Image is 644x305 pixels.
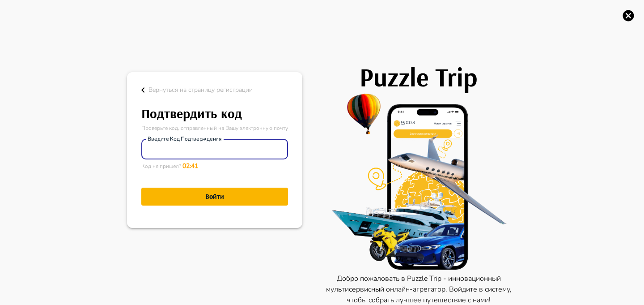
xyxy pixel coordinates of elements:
[141,188,288,206] button: Войти
[182,162,198,170] span: 02:41
[141,85,272,103] button: Вернуться на страницу регистрации
[138,85,253,95] button: Вернуться на страницу регистрации
[141,161,288,171] p: Код не пришел?
[148,135,222,143] label: Введите код подтверждения
[320,62,517,92] h1: Puzzle Trip
[141,192,288,201] h1: Войти
[148,85,253,95] p: Вернуться на страницу регистрации
[141,124,288,132] p: Проверьте код, отправленный на Вашу электронную почту
[141,103,288,124] h6: Подтвердить код
[320,92,517,271] img: PuzzleTrip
